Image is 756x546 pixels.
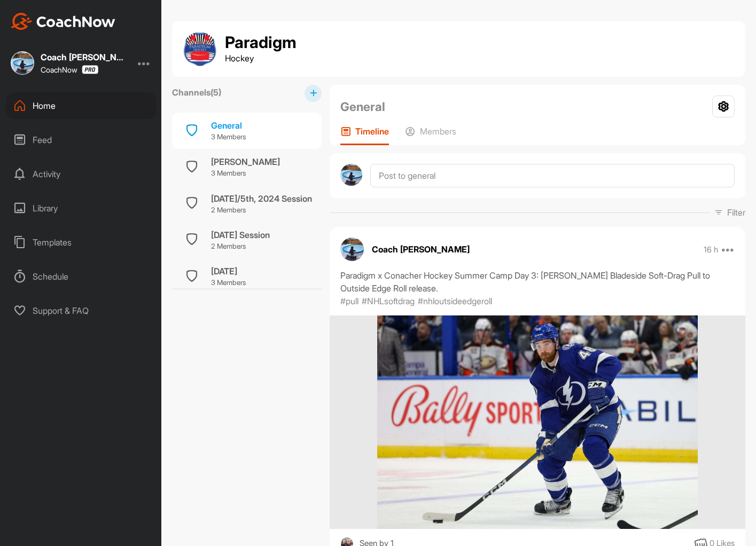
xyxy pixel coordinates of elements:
[6,161,157,187] div: Activity
[225,34,297,52] h1: Paradigm
[6,263,157,290] div: Schedule
[211,119,246,132] div: General
[372,243,470,256] p: Coach [PERSON_NAME]
[6,92,157,119] div: Home
[211,132,246,143] p: 3 Members
[340,98,385,116] h2: General
[41,65,98,74] div: CoachNow
[6,229,157,256] div: Templates
[418,295,492,307] p: #nhloutsideedgeroll
[362,295,415,307] p: #NHLsoftdrag
[172,86,221,99] label: Channels ( 5 )
[11,51,34,75] img: square_9c4a4b4bc6844270c1d3c4487770f3a3.jpg
[340,269,735,295] div: Paradigm x Conacher Hockey Summer Camp Day 3: [PERSON_NAME] Bladeside Soft-Drag Pull to Outside E...
[11,13,115,30] img: CoachNow
[82,65,98,74] img: CoachNow Pro
[211,155,280,168] div: [PERSON_NAME]
[340,238,364,261] img: avatar
[211,192,312,205] div: [DATE]/5th, 2024 Session
[6,195,157,221] div: Library
[211,241,270,252] p: 2 Members
[6,297,157,324] div: Support & FAQ
[377,315,698,529] img: media
[420,126,456,137] p: Members
[340,164,362,186] img: avatar
[211,265,246,278] div: [DATE]
[355,126,389,137] p: Timeline
[183,32,217,66] img: group
[211,168,280,179] p: 3 Members
[211,278,246,288] p: 3 Members
[340,295,358,307] p: #pull
[727,206,745,219] p: Filter
[6,126,157,153] div: Feed
[211,228,270,241] div: [DATE] Session
[225,52,297,65] p: Hockey
[41,53,126,61] div: Coach [PERSON_NAME]
[704,244,718,255] p: 16 h
[211,205,312,216] p: 2 Members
